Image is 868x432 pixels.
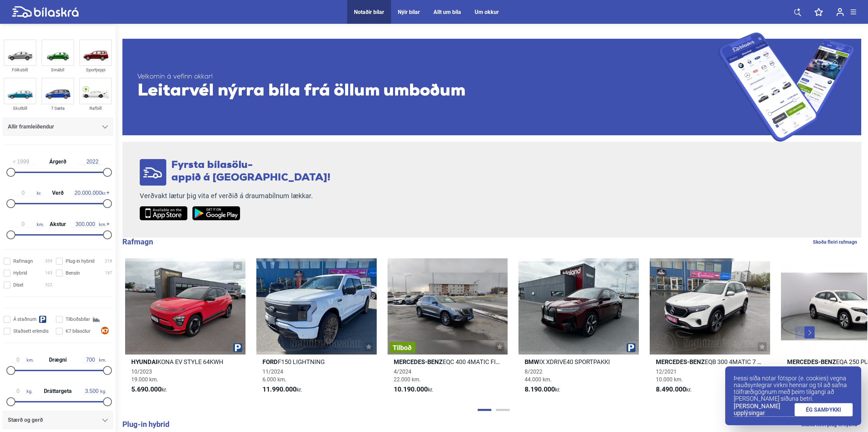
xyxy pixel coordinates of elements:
[13,328,49,335] span: Staðsett erlendis
[394,385,433,394] span: kr.
[394,358,443,365] b: Mercedes-Benz
[66,316,90,323] span: Tilboðsbílar
[650,258,770,400] a: Mercedes-BenzEQB 300 4MATIC 7 SÆTA12/202110.000 km.8.490.000kr.
[525,385,555,393] b: 8.190.000
[256,258,377,400] a: FordF150 LIGHTNING11/20246.000 km.11.990.000kr.
[795,326,805,339] button: Previous
[394,385,428,393] b: 10.190.000
[256,358,377,366] h2: F150 LIGHTNING
[137,81,718,102] span: Leitarvél nýrra bíla frá öllum umboðum
[262,368,286,383] span: 11/2024 6.000 km.
[388,358,508,366] h2: EQC 400 4MATIC FINAL EDITION
[105,258,112,265] span: 218
[48,159,68,165] span: Árgerð
[13,281,23,289] span: Dísel
[4,66,36,74] div: Fólksbíll
[50,190,65,196] span: Verð
[83,388,106,394] span: kg.
[804,326,815,339] button: Next
[79,66,112,74] div: Sportjeppi
[10,221,44,227] span: km.
[137,73,718,81] span: Velkomin á vefinn okkar!
[518,358,639,366] h2: IX XDRIVE40 SPORTPAKKI
[433,9,461,15] a: Allt um bíla
[394,368,421,383] span: 4/2024 22.000 km.
[66,258,95,265] span: Plug-in hybrid
[122,238,153,246] b: Rafmagn
[262,385,302,394] span: kr.
[131,385,167,394] span: kr.
[4,104,36,112] div: Skutbíll
[82,357,106,363] span: km.
[72,221,106,227] span: km.
[10,190,41,196] span: kr.
[10,388,32,394] span: kg.
[47,357,68,363] span: Drægni
[45,258,52,265] span: 359
[795,403,853,416] a: ÉG SAMÞYKKI
[734,403,795,417] a: [PERSON_NAME] upplýsingar
[656,385,692,394] span: kr.
[518,258,639,400] a: BMWIX XDRIVE40 SPORTPAKKI8/202244.000 km.8.190.000kr.
[787,358,836,365] b: Mercedes-Benz
[525,385,560,394] span: kr.
[496,409,510,411] button: Page 2
[66,328,90,335] span: K7 bílasölur
[125,258,245,400] a: HyundaiKONA EV STYLE 64KWH10/202319.000 km.5.690.000kr.
[41,104,74,112] div: 7 Sæta
[8,122,54,132] span: Allir framleiðendur
[656,385,686,393] b: 8.490.000
[393,344,412,351] span: Tilboð
[66,270,80,277] span: Bensín
[478,409,491,411] button: Page 1
[74,190,106,196] span: kr.
[171,160,330,183] span: Fyrsta bílasölu- appið á [GEOGRAPHIC_DATA]!
[262,358,278,365] b: Ford
[45,281,52,289] span: 322
[131,385,161,393] b: 5.690.000
[131,368,158,383] span: 10/2023 19.000 km.
[10,357,34,363] span: km.
[13,316,36,323] span: Á staðnum
[105,270,112,277] span: 187
[388,258,508,400] a: TilboðMercedes-BenzEQC 400 4MATIC FINAL EDITION4/202422.000 km.10.190.000kr.
[813,238,857,246] a: Skoða fleiri rafmagn
[140,192,330,200] p: Verðvakt lætur þig vita ef verðið á draumabílnum lækkar.
[650,358,770,366] h2: EQB 300 4MATIC 7 SÆTA
[42,388,73,394] span: Dráttargeta
[656,368,683,383] span: 12/2021 10.000 km.
[475,9,499,15] a: Um okkur
[262,385,296,393] b: 11.990.000
[125,358,245,366] h2: KONA EV STYLE 64KWH
[122,32,861,142] a: Velkomin á vefinn okkar!Leitarvél nýrra bíla frá öllum umboðum
[13,270,27,277] span: Hybrid
[48,222,68,227] span: Akstur
[525,358,539,365] b: BMW
[8,415,43,425] span: Stærð og gerð
[45,270,52,277] span: 163
[836,8,844,16] img: user-login.svg
[525,368,551,383] span: 8/2022 44.000 km.
[13,258,33,265] span: Rafmagn
[398,9,420,15] a: Nýir bílar
[131,358,157,365] b: Hyundai
[656,358,705,365] b: Mercedes-Benz
[354,9,384,15] a: Notaðir bílar
[734,375,853,402] p: Þessi síða notar fótspor (e. cookies) vegna nauðsynlegrar virkni hennar og til að safna tölfræðig...
[79,104,112,112] div: Rafbíll
[122,420,169,429] b: Plug-in hybrid
[41,66,74,74] div: Smábíl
